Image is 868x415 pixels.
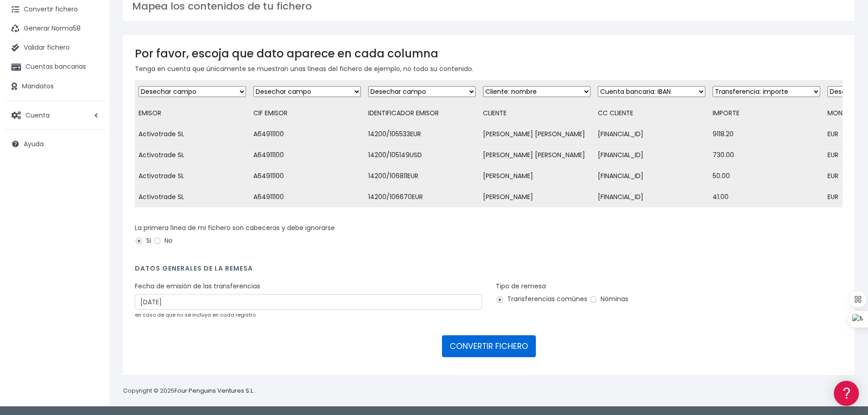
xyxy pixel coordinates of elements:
td: 14200/105533EUR [365,124,479,145]
td: CC CLIENTE [594,103,709,124]
a: Generar Norma58 [5,19,105,38]
a: Ayuda [5,134,105,154]
td: Activotrade SL [135,166,250,187]
h3: Por favor, escoja que dato aparece en cada columna [135,47,842,60]
td: A64911100 [250,187,365,208]
td: IMPORTE [709,103,824,124]
td: [PERSON_NAME] [PERSON_NAME] [479,124,594,145]
td: [PERSON_NAME] [479,187,594,208]
td: IDENTIFICADOR EMISOR [365,103,479,124]
td: A64911100 [250,145,365,166]
a: Información general [9,77,173,92]
td: 50.00 [709,166,824,187]
a: Problemas habituales [9,129,173,143]
label: No [153,236,173,246]
p: Copyright © 2025 . [123,386,256,396]
a: Mandatos [5,77,105,96]
div: Facturación [9,181,173,190]
a: Four Penguins Ventures S.L. [175,386,254,395]
a: POWERED BY ENCHANT [125,262,175,271]
td: 9118.20 [709,124,824,145]
a: Formatos [9,115,173,129]
td: 14200/106670EUR [365,187,479,208]
button: CONVERTIR FICHERO [442,335,536,357]
td: [FINANCIAL_ID] [594,187,709,208]
label: Transferencias comúnes [496,294,587,304]
small: en caso de que no se incluya en cada registro [135,311,256,318]
label: La primera línea de mi fichero son cabeceras y debe ignorarse [135,223,335,233]
h4: Datos generales de la remesa [135,265,842,277]
span: Cuenta [26,110,50,119]
td: [FINANCIAL_ID] [594,145,709,166]
td: [FINANCIAL_ID] [594,124,709,145]
a: Cuentas bancarias [5,57,105,77]
button: Contáctanos [9,244,173,260]
a: Validar fichero [5,38,105,57]
label: Fecha de emisión de las transferencias [135,282,260,291]
td: EMISOR [135,103,250,124]
td: 14200/105149USD [365,145,479,166]
div: Información general [9,63,173,72]
td: 41.00 [709,187,824,208]
td: Activotrade SL [135,187,250,208]
td: [PERSON_NAME] [PERSON_NAME] [479,145,594,166]
span: Ayuda [24,139,44,149]
label: Nóminas [589,294,628,304]
td: Activotrade SL [135,124,250,145]
td: CLIENTE [479,103,594,124]
td: A64911100 [250,166,365,187]
div: Convertir ficheros [9,101,173,109]
label: Si [135,236,151,246]
td: [PERSON_NAME] [479,166,594,187]
td: [FINANCIAL_ID] [594,166,709,187]
p: Tenga en cuenta que únicamente se muestran unas líneas del fichero de ejemplo, no todo su contenido. [135,64,842,74]
a: API [9,233,173,247]
td: A64911100 [250,124,365,145]
h3: Mapea los contenidos de tu fichero [132,0,845,12]
td: 730.00 [709,145,824,166]
td: Activotrade SL [135,145,250,166]
a: Videotutoriales [9,143,173,158]
label: Tipo de remesa [496,282,546,291]
div: Programadores [9,219,173,227]
a: Perfiles de empresas [9,158,173,172]
td: CIF EMISOR [250,103,365,124]
a: Cuenta [5,106,105,125]
td: 14200/106811EUR [365,166,479,187]
a: General [9,195,173,210]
